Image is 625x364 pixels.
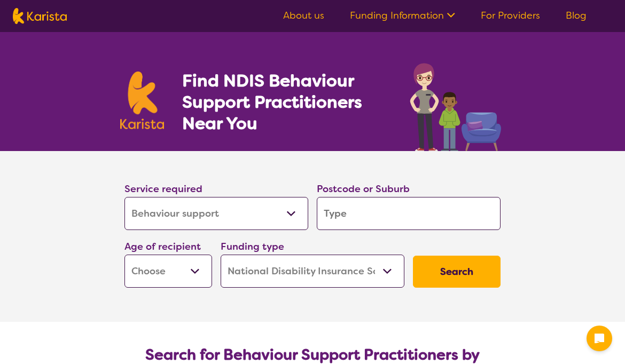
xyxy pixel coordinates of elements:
[182,70,389,134] h1: Find NDIS Behaviour Support Practitioners Near You
[124,183,202,195] label: Service required
[481,9,540,22] a: For Providers
[413,256,501,288] button: Search
[221,240,284,253] label: Funding type
[350,9,455,22] a: Funding Information
[566,9,587,22] a: Blog
[124,240,201,253] label: Age of recipient
[407,58,505,151] img: behaviour-support
[120,72,164,129] img: Karista logo
[13,8,67,24] img: Karista logo
[317,197,501,230] input: Type
[317,183,410,195] label: Postcode or Suburb
[283,9,324,22] a: About us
